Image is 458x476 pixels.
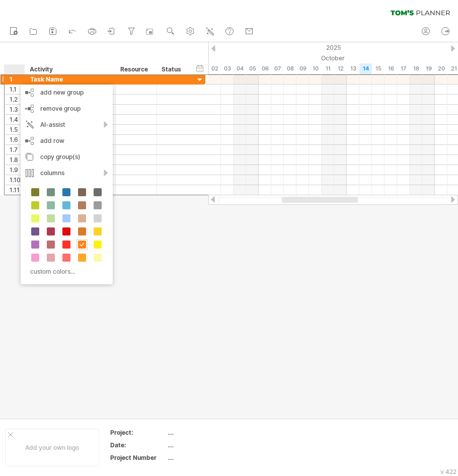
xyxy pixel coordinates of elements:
[435,63,447,74] div: Monday, 20 October 2025
[347,63,359,74] div: Monday, 13 October 2025
[246,63,259,74] div: Sunday, 5 October 2025
[21,149,113,165] div: copy group(s)
[10,135,25,144] div: 1.6
[10,85,25,94] div: 1.1
[110,441,166,449] div: Date:
[168,428,252,437] div: ....
[385,63,397,74] div: Thursday, 16 October 2025
[208,63,221,74] div: Thursday, 2 October 2025
[10,95,25,104] div: 1.2
[10,165,25,175] div: 1.9
[322,63,334,74] div: Saturday, 11 October 2025
[120,64,151,74] div: Resource
[162,64,184,74] div: Status
[10,74,25,84] div: 1
[110,453,166,462] div: Project Number
[10,125,25,134] div: 1.5
[5,429,99,466] div: Add your own logo
[440,468,456,475] div: v 422
[10,175,25,185] div: 1.10
[359,63,372,74] div: Tuesday, 14 October 2025
[372,63,385,74] div: Wednesday, 15 October 2025
[21,133,113,149] div: add row
[259,63,271,74] div: Monday, 6 October 2025
[422,63,435,74] div: Sunday, 19 October 2025
[10,155,25,165] div: 1.8
[40,105,81,112] span: remove group
[168,441,252,449] div: ....
[21,85,113,101] div: add new group
[397,63,410,74] div: Friday, 17 October 2025
[30,74,110,84] div: Task Name
[10,105,25,114] div: 1.3
[296,63,309,74] div: Thursday, 9 October 2025
[21,165,113,181] div: columns
[26,265,105,278] div: custom colors...
[10,185,25,195] div: 1.11
[30,64,110,74] div: Activity
[110,428,166,437] div: Project:
[10,115,25,124] div: 1.4
[309,63,322,74] div: Friday, 10 October 2025
[10,145,25,154] div: 1.7
[21,117,113,133] div: AI-assist
[221,63,234,74] div: Friday, 3 October 2025
[410,63,422,74] div: Saturday, 18 October 2025
[271,63,284,74] div: Tuesday, 7 October 2025
[234,63,246,74] div: Saturday, 4 October 2025
[334,63,347,74] div: Sunday, 12 October 2025
[284,63,296,74] div: Wednesday, 8 October 2025
[168,453,252,462] div: ....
